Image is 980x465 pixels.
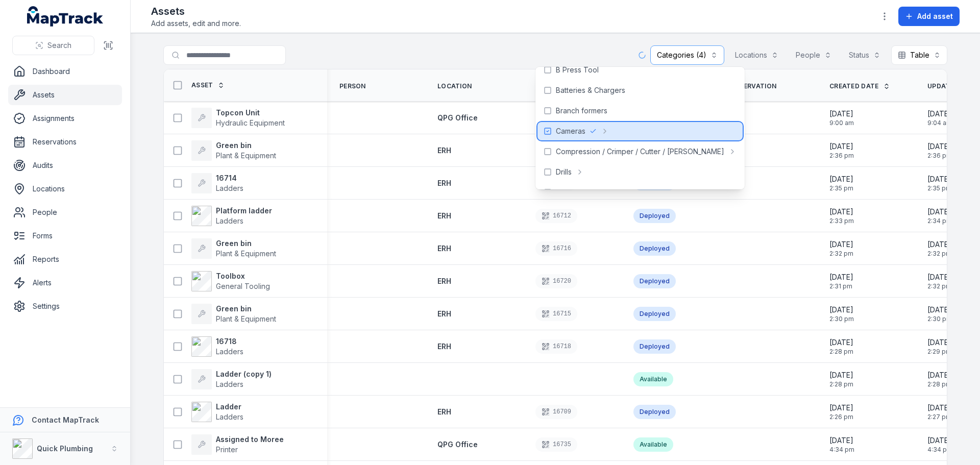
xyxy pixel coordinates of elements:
span: ERH [437,277,451,285]
span: Search [47,40,71,51]
span: Location [437,82,472,90]
span: Plant & Equipment [216,151,276,160]
span: ERH [437,407,451,416]
span: [DATE] [829,305,854,315]
strong: 16718 [216,336,243,347]
span: [DATE] [829,435,854,446]
button: Locations [728,45,785,65]
time: 21/08/2025, 2:36:32 pm [927,141,952,160]
span: QPG Office [437,113,478,122]
span: 4:34 pm [927,446,952,454]
a: Green binPlant & Equipment [191,304,276,324]
a: Reservations [8,132,122,152]
span: [DATE] [829,337,853,348]
strong: Green bin [216,238,276,249]
span: 2:33 pm [829,217,854,225]
div: 16716 [535,241,577,256]
button: Search [12,36,94,55]
div: 16715 [535,307,577,321]
time: 20/08/2025, 4:34:20 pm [829,435,854,454]
span: 2:32 pm [927,282,951,290]
span: 2:34 pm [927,217,952,225]
span: 2:27 pm [927,413,951,421]
span: Created Date [829,82,879,90]
span: [DATE] [927,141,952,152]
a: ERH [437,309,451,319]
a: QPG Office [437,113,478,123]
div: Deployed [633,405,676,419]
time: 21/08/2025, 2:28:02 pm [927,370,951,388]
span: Plant & Equipment [216,314,276,323]
span: [DATE] [829,207,854,217]
span: ERH [437,342,451,351]
time: 20/08/2025, 4:34:36 pm [927,435,952,454]
span: Reservation [731,82,776,90]
span: QPG Office [437,440,478,449]
a: Locations [8,179,122,199]
time: 21/08/2025, 2:32:49 pm [927,239,951,258]
div: 16735 [535,437,577,452]
a: Alerts [8,273,122,293]
button: Categories (4) [650,45,724,65]
a: Assignments [8,108,122,129]
strong: Assigned to Moree [216,434,284,445]
time: 21/08/2025, 2:30:10 pm [927,305,952,323]
a: ERH [437,145,451,156]
span: [DATE] [927,403,951,413]
time: 21/08/2025, 2:28:47 pm [829,337,853,356]
span: [DATE] [829,141,854,152]
strong: Quick Plumbing [37,444,93,453]
div: Deployed [633,274,676,288]
a: Topcon UnitHydraulic Equipment [191,108,285,128]
a: Green binPlant & Equipment [191,140,276,161]
time: 21/08/2025, 2:30:06 pm [829,305,854,323]
span: [DATE] [927,207,952,217]
span: 9:00 am [829,119,854,127]
div: Deployed [633,339,676,354]
span: [DATE] [927,435,952,446]
span: Ladders [216,184,243,192]
span: Add assets, edit and more. [151,18,241,29]
time: 21/08/2025, 2:32:11 pm [927,272,951,290]
span: [DATE] [829,403,853,413]
strong: Ladder (copy 1) [216,369,272,379]
h2: Assets [151,4,241,18]
a: ERH [437,211,451,221]
strong: Platform ladder [216,206,272,216]
strong: 16714 [216,173,243,183]
span: ERH [437,309,451,318]
time: 29/08/2025, 9:04:58 am [927,109,952,127]
a: 16718Ladders [191,336,243,357]
div: 16718 [535,339,577,354]
span: [DATE] [829,370,853,380]
span: 2:29 pm [927,348,951,356]
span: 2:28 pm [829,348,853,356]
a: Dashboard [8,61,122,82]
span: 2:35 pm [829,184,853,192]
a: ERH [437,276,451,286]
span: ERH [437,211,451,220]
a: ERH [437,341,451,352]
span: 2:32 pm [829,250,853,258]
time: 21/08/2025, 2:26:29 pm [829,403,853,421]
a: QPG Office [437,439,478,450]
span: [DATE] [829,272,853,282]
a: Assets [8,85,122,105]
time: 21/08/2025, 2:29:08 pm [927,337,951,356]
span: 9:04 am [927,119,952,127]
span: Ladders [216,216,243,225]
a: Settings [8,296,122,316]
time: 21/08/2025, 2:34:12 pm [927,207,952,225]
span: ERH [437,179,451,187]
span: General Tooling [216,282,270,290]
span: Ladders [216,347,243,356]
span: [DATE] [927,370,951,380]
a: Forms [8,226,122,246]
time: 21/08/2025, 2:33:45 pm [829,207,854,225]
span: Asset [191,81,213,89]
span: 2:32 pm [927,250,951,258]
span: 2:30 pm [927,315,952,323]
time: 21/08/2025, 2:28:02 pm [829,370,853,388]
div: Available [633,437,673,452]
strong: Contact MapTrack [32,415,99,424]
